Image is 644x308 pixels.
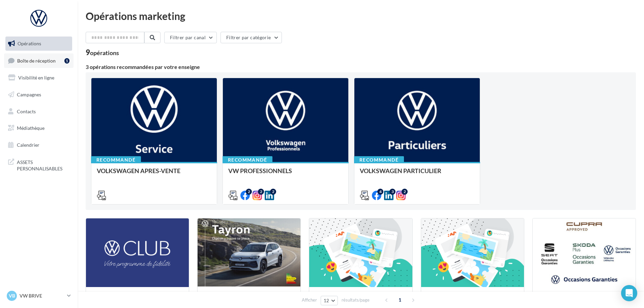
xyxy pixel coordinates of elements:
span: VOLKSWAGEN PARTICULIER [360,167,441,174]
span: Contacts [17,108,36,114]
span: Opérations [18,41,41,46]
a: Visibilité en ligne [4,71,74,85]
div: Recommandé [354,156,404,164]
div: 3 opérations recommandées par votre enseigne [86,64,636,70]
span: Afficher [302,297,317,303]
span: Visibilité en ligne [18,75,54,80]
div: opérations [90,50,119,56]
span: ASSETS PERSONNALISABLES [17,158,69,172]
button: 12 [321,296,338,305]
div: 4 [377,189,383,195]
a: Contacts [4,104,74,119]
div: 9 [86,49,119,56]
div: 2 [270,189,276,195]
span: résultats/page [342,297,370,303]
div: 2 [258,189,264,195]
span: Campagnes [17,92,41,97]
a: ASSETS PERSONNALISABLES [4,155,74,175]
span: VW PROFESSIONNELS [228,167,292,174]
div: 3 [389,189,396,195]
span: 12 [324,298,329,303]
a: Opérations [4,37,74,51]
div: 1 [64,58,69,64]
span: Médiathèque [17,125,45,131]
div: Recommandé [223,156,272,164]
a: Campagnes [4,88,74,102]
a: VB VW BRIVE [5,289,72,302]
button: Filtrer par catégorie [221,32,282,43]
a: Boîte de réception1 [4,53,74,68]
button: Filtrer par canal [164,32,217,43]
a: Calendrier [4,138,74,152]
div: Opérations marketing [86,11,636,21]
span: 1 [394,294,405,305]
span: VB [9,292,15,299]
span: VOLKSWAGEN APRES-VENTE [97,167,180,174]
a: Médiathèque [4,121,74,135]
p: VW BRIVE [20,292,64,299]
span: Calendrier [17,142,39,148]
div: 2 [246,189,252,195]
div: Recommandé [91,156,141,164]
div: Open Intercom Messenger [621,285,637,301]
span: Boîte de réception [17,57,56,63]
div: 2 [402,189,408,195]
